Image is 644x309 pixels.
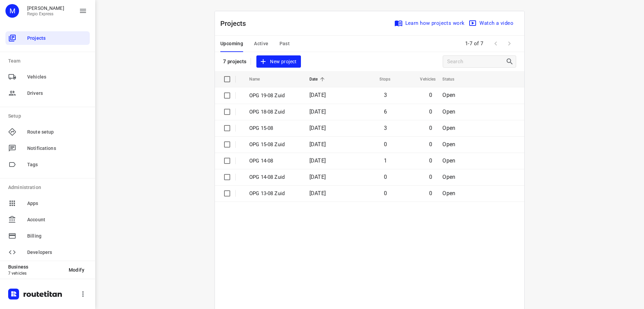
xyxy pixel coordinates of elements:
span: Stops [371,75,390,83]
button: Modify [63,264,90,276]
span: 0 [384,190,387,196]
p: OPG 19-08 Zuid [249,92,299,100]
span: Status [442,75,463,83]
span: 0 [429,92,432,98]
p: Max Bisseling [27,5,64,11]
p: OPG 18-08 Zuid [249,108,299,116]
span: 0 [429,125,432,131]
span: Open [442,125,455,131]
div: Route setup [5,125,90,139]
div: Apps [5,196,90,210]
p: OPG 13-08 Zuid [249,190,299,198]
span: Open [442,92,455,98]
div: Vehicles [5,70,90,84]
span: Past [279,39,290,48]
div: Notifications [5,141,90,155]
span: 0 [429,141,432,148]
span: [DATE] [309,174,326,180]
span: Open [442,190,455,196]
p: Projects [220,18,252,29]
div: Tags [5,158,90,171]
span: 3 [384,125,387,131]
input: Search projects [447,56,506,67]
span: Vehicles [27,73,87,81]
span: [DATE] [309,125,326,131]
span: 1 [384,157,387,164]
span: Notifications [27,145,87,152]
div: Drivers [5,86,90,100]
p: Team [8,57,90,65]
span: Account [27,216,87,223]
p: Regio Express [27,12,64,16]
div: Developers [5,245,90,259]
span: Projects [27,35,87,42]
span: Open [442,108,455,115]
p: 7 projects [223,58,247,65]
p: OPG 14-08 [249,157,299,165]
p: OPG 14-08 Zuid [249,173,299,181]
div: Billing [5,229,90,243]
span: Open [442,141,455,148]
span: Upcoming [220,39,243,48]
span: Vehicles [411,75,436,83]
span: Previous Page [489,37,503,50]
p: 7 vehicles [8,271,63,276]
div: Account [5,213,90,226]
span: Active [254,39,268,48]
span: Open [442,157,455,164]
span: [DATE] [309,108,326,115]
button: New project [256,55,301,68]
span: 0 [384,141,387,148]
div: Projects [5,31,90,45]
p: Business [8,264,63,270]
span: Apps [27,200,87,207]
span: Drivers [27,90,87,97]
p: Setup [8,113,90,120]
p: OPG 15-08 [249,124,299,132]
div: M [5,4,19,18]
span: Next Page [503,37,516,50]
span: 0 [429,108,432,115]
p: Administration [8,184,90,191]
span: 0 [429,174,432,180]
span: Billing [27,233,87,240]
span: [DATE] [309,141,326,148]
span: 1-7 of 7 [462,36,486,51]
span: Route setup [27,128,87,136]
span: 0 [429,190,432,196]
span: 0 [384,174,387,180]
span: New project [260,57,296,66]
span: Name [249,75,269,83]
span: Developers [27,249,87,256]
span: Open [442,174,455,180]
span: 0 [429,157,432,164]
span: [DATE] [309,190,326,196]
span: [DATE] [309,92,326,98]
p: OPG 15-08 Zuid [249,141,299,149]
span: Tags [27,161,87,168]
span: [DATE] [309,157,326,164]
span: 6 [384,108,387,115]
div: Search [506,57,516,66]
span: Modify [69,267,84,273]
span: Date [309,75,327,83]
span: 3 [384,92,387,98]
